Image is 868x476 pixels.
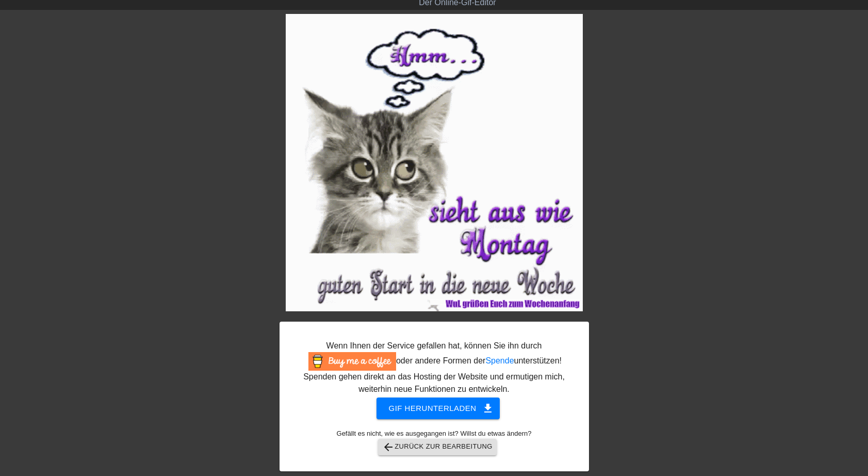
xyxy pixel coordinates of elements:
[308,352,396,371] img: Kauf Mir Einen Kaffee
[296,429,573,455] div: Gefällt es nicht, wie es ausgegangen ist? Willst du etwas ändern?
[485,356,514,365] a: Spende
[368,403,500,412] a: Gif herunterladen
[378,439,496,455] button: Zurück zur Bearbeitung
[376,398,500,419] button: Gif herunterladen
[389,402,488,415] span: Gif herunterladen
[382,441,492,453] span: Zurück zur Bearbeitung
[382,441,395,453] span: arrow_back
[298,340,571,395] div: Wenn Ihnen der Service gefallen hat, können Sie ihn durch oder andere Formen der unterstützen! Sp...
[286,14,583,311] img: S2bbEFji.gif
[482,402,494,415] span: get_app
